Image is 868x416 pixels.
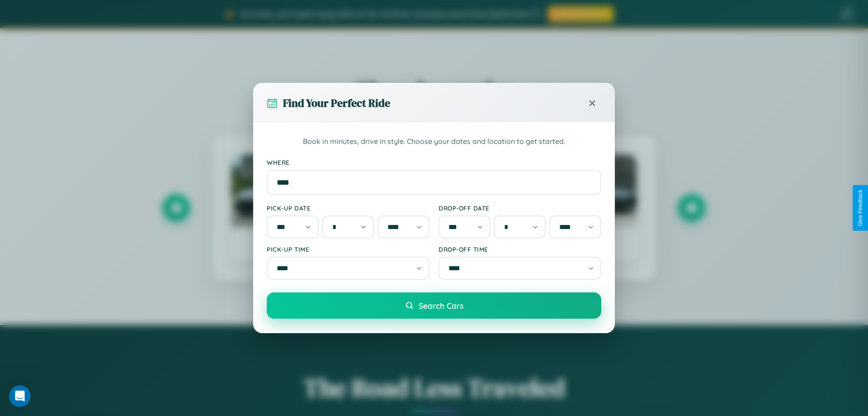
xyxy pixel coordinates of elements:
[283,96,390,110] h3: Find Your Perfect Ride
[267,158,601,166] label: Where
[267,136,601,148] p: Book in minutes, drive in style. Choose your dates and location to get started.
[439,245,601,253] label: Drop-off Time
[267,245,429,253] label: Pick-up Time
[267,204,429,212] label: Pick-up Date
[419,301,463,311] span: Search Cars
[267,292,601,319] button: Search Cars
[439,204,601,212] label: Drop-off Date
